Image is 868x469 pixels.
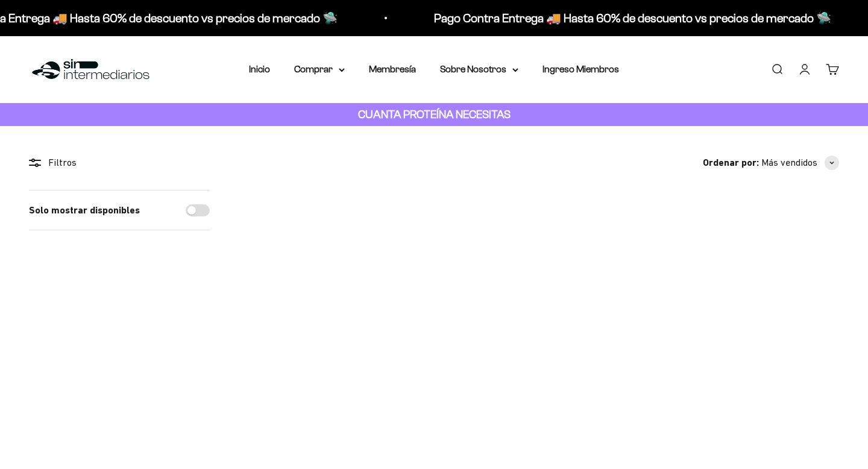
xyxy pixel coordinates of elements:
a: Inicio [249,64,270,74]
summary: Comprar [294,61,345,77]
a: Membresía [369,64,416,74]
a: Ingreso Miembros [542,64,619,74]
button: Más vendidos [761,155,839,171]
summary: Sobre Nosotros [440,61,518,77]
span: Más vendidos [761,155,817,171]
label: Solo mostrar disponibles [29,203,140,218]
span: Ordenar por: [703,155,759,171]
p: Pago Contra Entrega 🚚 Hasta 60% de descuento vs precios de mercado 🛸 [434,8,831,28]
div: Filtros [29,155,210,171]
strong: CUANTA PROTEÍNA NECESITAS [358,108,511,121]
